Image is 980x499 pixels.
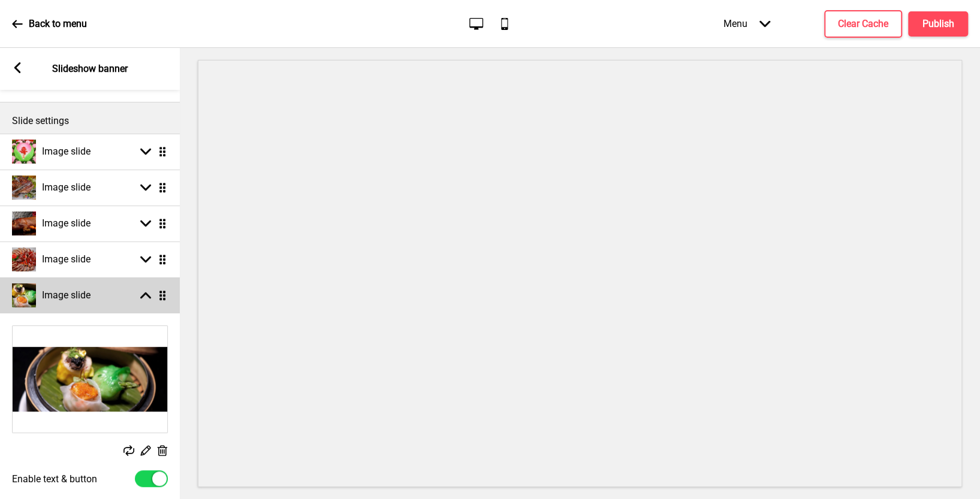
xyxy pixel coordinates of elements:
[838,17,888,31] h4: Clear Cache
[42,181,91,194] h4: Image slide
[13,326,167,433] img: Image
[711,6,782,41] div: Menu
[922,17,954,31] h4: Publish
[908,11,968,37] button: Publish
[12,114,168,128] p: Slide settings
[42,253,91,266] h4: Image slide
[12,8,87,40] a: Back to menu
[52,62,128,75] p: Slideshow banner
[29,17,87,31] p: Back to menu
[42,289,91,302] h4: Image slide
[12,473,97,485] label: Enable text & button
[42,217,91,230] h4: Image slide
[42,145,91,158] h4: Image slide
[824,10,902,38] button: Clear Cache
